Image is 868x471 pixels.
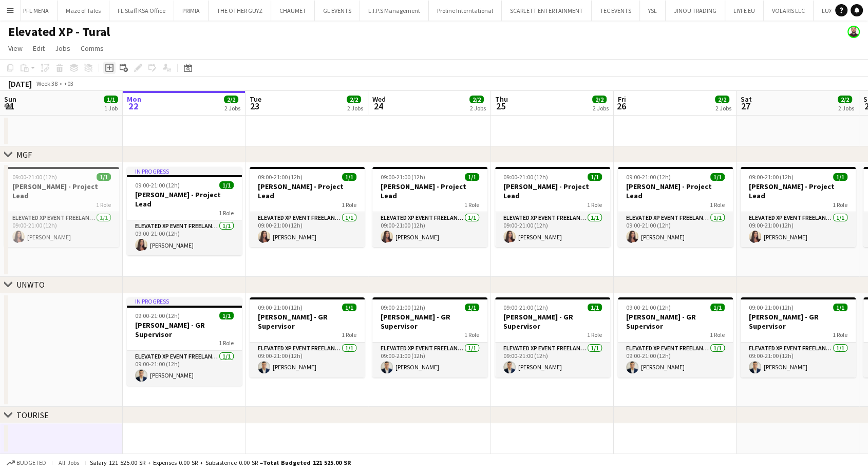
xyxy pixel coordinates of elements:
[271,1,315,21] button: CHAUMET
[495,343,610,378] app-card-role: Elevated XP Event Freelancer1/109:00-21:00 (12h)[PERSON_NAME]
[342,304,356,311] span: 1/1
[429,1,502,21] button: Proline Interntational
[588,173,602,181] span: 1/1
[81,44,104,53] span: Comms
[741,297,856,378] app-job-card: 09:00-21:00 (12h)1/1[PERSON_NAME] - GR Supervisor1 RoleElevated XP Event Freelancer1/109:00-21:00...
[15,1,58,21] button: PFL MENA
[4,95,16,104] span: Sun
[640,1,666,21] button: YSL
[258,304,303,311] span: 09:00-21:00 (12h)
[4,167,119,247] div: 09:00-21:00 (12h)1/1[PERSON_NAME] - Project Lead1 RoleElevated XP Event Freelancer1/109:00-21:00 ...
[250,312,365,331] h3: [PERSON_NAME] - GR Supervisor
[464,331,479,338] span: 1 Role
[618,167,733,247] div: 09:00-21:00 (12h)1/1[PERSON_NAME] - Project Lead1 RoleElevated XP Event Freelancer1/109:00-21:00 ...
[593,104,609,112] div: 2 Jobs
[495,167,610,247] app-job-card: 09:00-21:00 (12h)1/1[PERSON_NAME] - Project Lead1 RoleElevated XP Event Freelancer1/109:00-21:00 ...
[494,100,508,112] span: 25
[174,1,209,21] button: PRIMIA
[347,104,363,112] div: 2 Jobs
[725,1,764,21] button: LIYFE EU
[34,80,60,87] span: Week 38
[8,24,110,40] h1: Elevated XP - Tural
[666,1,725,21] button: JINOU TRADING
[127,297,242,306] div: In progress
[381,304,425,311] span: 09:00-21:00 (12h)
[263,459,351,466] span: Total Budgeted 121 525.00 SR
[125,100,141,112] span: 22
[135,312,180,319] span: 09:00-21:00 (12h)
[4,42,27,55] a: View
[592,96,607,103] span: 2/2
[16,459,46,466] span: Budgeted
[127,351,242,386] app-card-role: Elevated XP Event Freelancer1/109:00-21:00 (12h)[PERSON_NAME]
[741,95,752,104] span: Sat
[470,104,486,112] div: 2 Jobs
[381,173,425,181] span: 09:00-21:00 (12h)
[56,459,81,466] span: All jobs
[96,201,111,209] span: 1 Role
[715,104,731,112] div: 2 Jobs
[250,167,365,247] div: 09:00-21:00 (12h)1/1[PERSON_NAME] - Project Lead1 RoleElevated XP Event Freelancer1/109:00-21:00 ...
[372,297,487,378] app-job-card: 09:00-21:00 (12h)1/1[PERSON_NAME] - GR Supervisor1 RoleElevated XP Event Freelancer1/109:00-21:00...
[838,104,854,112] div: 2 Jobs
[626,304,671,311] span: 09:00-21:00 (12h)
[814,1,862,21] button: LUXURY KSA
[219,339,234,347] span: 1 Role
[360,1,429,21] button: L.I.P.S Management
[4,212,119,247] app-card-role: Elevated XP Event Freelancer1/109:00-21:00 (12h)[PERSON_NAME]
[224,104,240,112] div: 2 Jobs
[8,79,32,89] div: [DATE]
[847,26,860,38] app-user-avatar: Ouassim Arzouk
[224,96,238,103] span: 2/2
[127,167,242,255] app-job-card: In progress09:00-21:00 (12h)1/1[PERSON_NAME] - Project Lead1 RoleElevated XP Event Freelancer1/10...
[465,173,479,181] span: 1/1
[715,96,729,103] span: 2/2
[587,331,602,338] span: 1 Role
[16,149,32,160] div: MGF
[371,100,386,112] span: 24
[250,297,365,378] div: 09:00-21:00 (12h)1/1[PERSON_NAME] - GR Supervisor1 RoleElevated XP Event Freelancer1/109:00-21:00...
[219,209,234,217] span: 1 Role
[250,212,365,247] app-card-role: Elevated XP Event Freelancer1/109:00-21:00 (12h)[PERSON_NAME]
[764,1,814,21] button: VOLARIS LLC
[127,95,141,104] span: Mon
[741,182,856,200] h3: [PERSON_NAME] - Project Lead
[250,343,365,378] app-card-role: Elevated XP Event Freelancer1/109:00-21:00 (12h)[PERSON_NAME]
[58,1,109,21] button: Maze of Tales
[127,297,242,386] div: In progress09:00-21:00 (12h)1/1[PERSON_NAME] - GR Supervisor1 RoleElevated XP Event Freelancer1/1...
[469,96,484,103] span: 2/2
[739,100,752,112] span: 27
[749,173,794,181] span: 09:00-21:00 (12h)
[219,181,234,189] span: 1/1
[219,312,234,319] span: 1/1
[587,201,602,209] span: 1 Role
[592,1,640,21] button: TEC EVENTS
[109,1,174,21] button: FL Staff KSA Office
[8,44,23,53] span: View
[372,167,487,247] app-job-card: 09:00-21:00 (12h)1/1[PERSON_NAME] - Project Lead1 RoleElevated XP Event Freelancer1/109:00-21:00 ...
[29,42,49,55] a: Edit
[833,173,847,181] span: 1/1
[710,304,725,311] span: 1/1
[495,297,610,378] div: 09:00-21:00 (12h)1/1[PERSON_NAME] - GR Supervisor1 RoleElevated XP Event Freelancer1/109:00-21:00...
[741,212,856,247] app-card-role: Elevated XP Event Freelancer1/109:00-21:00 (12h)[PERSON_NAME]
[250,182,365,200] h3: [PERSON_NAME] - Project Lead
[315,1,360,21] button: GL EVENTS
[618,297,733,378] div: 09:00-21:00 (12h)1/1[PERSON_NAME] - GR Supervisor1 RoleElevated XP Event Freelancer1/109:00-21:00...
[710,331,725,338] span: 1 Role
[838,96,852,103] span: 2/2
[5,457,48,468] button: Budgeted
[741,167,856,247] app-job-card: 09:00-21:00 (12h)1/1[PERSON_NAME] - Project Lead1 RoleElevated XP Event Freelancer1/109:00-21:00 ...
[342,173,356,181] span: 1/1
[495,95,508,104] span: Thu
[741,343,856,378] app-card-role: Elevated XP Event Freelancer1/109:00-21:00 (12h)[PERSON_NAME]
[372,312,487,331] h3: [PERSON_NAME] - GR Supervisor
[618,95,626,104] span: Fri
[465,304,479,311] span: 1/1
[618,182,733,200] h3: [PERSON_NAME] - Project Lead
[16,410,49,420] div: TOURISE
